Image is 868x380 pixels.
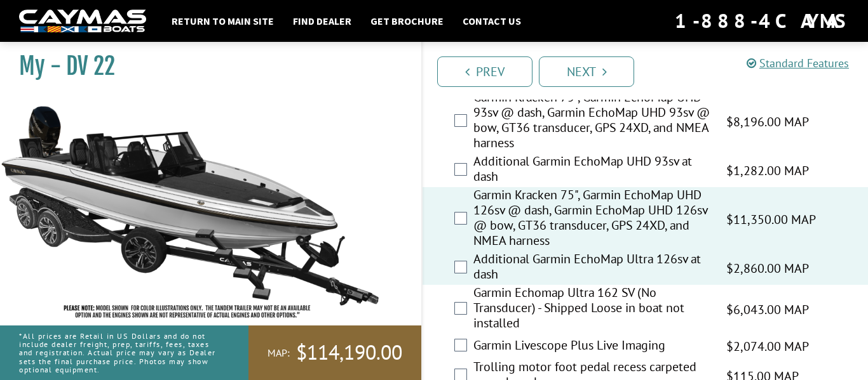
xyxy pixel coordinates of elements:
span: $1,282.00 MAP [726,161,809,180]
label: Additional Garmin EchoMap Ultra 126sv at dash [473,251,710,285]
a: Next [539,56,634,87]
label: Garmin Livescope Plus Live Imaging [473,337,710,356]
a: Standard Features [747,56,849,70]
span: $2,074.00 MAP [726,337,809,356]
label: Garmin Kracken 75", Garmin EchoMap UHD 93sv @ dash, Garmin EchoMap UHD 93sv @ bow, GT36 transduce... [473,89,710,154]
ul: Pagination [434,55,868,87]
span: $11,350.00 MAP [726,210,816,229]
h1: My - DV 22 [19,52,390,81]
a: MAP:$114,190.00 [248,325,421,380]
label: Garmin Echomap Ultra 162 SV (No Transducer) - Shipped Loose in boat not installed [473,285,710,334]
span: $8,196.00 MAP [726,112,809,131]
a: Return to main site [165,13,280,29]
a: Get Brochure [364,13,450,29]
span: MAP: [268,346,290,360]
img: white-logo-c9c8dbefe5ff5ceceb0f0178aa75bf4bb51f6bca0971e226c86eb53dfe498488.png [19,10,146,33]
label: Additional Garmin EchoMap UHD 93sv at dash [473,154,710,187]
a: Find Dealer [287,13,358,29]
label: Garmin Kracken 75", Garmin EchoMap UHD 126sv @ dash, Garmin EchoMap UHD 126sv @ bow, GT36 transdu... [473,187,710,251]
a: Contact Us [456,13,527,29]
span: $2,860.00 MAP [726,259,809,278]
div: 1-888-4CAYMAS [675,7,849,35]
span: $114,190.00 [296,339,402,366]
a: Prev [437,56,532,87]
span: $6,043.00 MAP [726,300,809,319]
p: *All prices are Retail in US Dollars and do not include dealer freight, prep, tariffs, fees, taxe... [19,325,220,380]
